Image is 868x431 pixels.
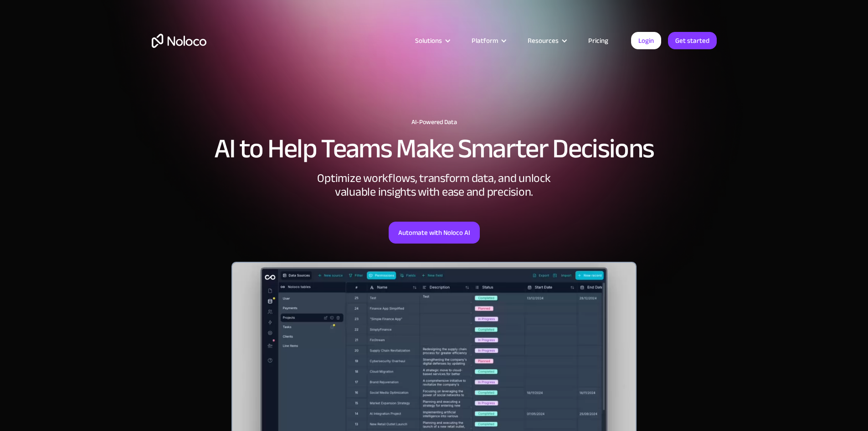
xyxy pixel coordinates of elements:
[577,35,620,47] a: Pricing
[152,135,717,162] h2: AI to Help Teams Make Smarter Decisions
[298,171,571,199] div: Optimize workflows, transform data, and unlock valuable insights with ease and precision.
[415,35,442,47] div: Solutions
[516,35,577,47] div: Resources
[404,35,460,47] div: Solutions
[152,119,717,126] h1: AI-Powered Data
[472,35,498,47] div: Platform
[528,35,559,47] div: Resources
[460,35,516,47] div: Platform
[668,32,717,49] a: Get started
[389,222,480,244] a: Automate with Noloco AI
[152,34,206,48] a: home
[631,32,661,49] a: Login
